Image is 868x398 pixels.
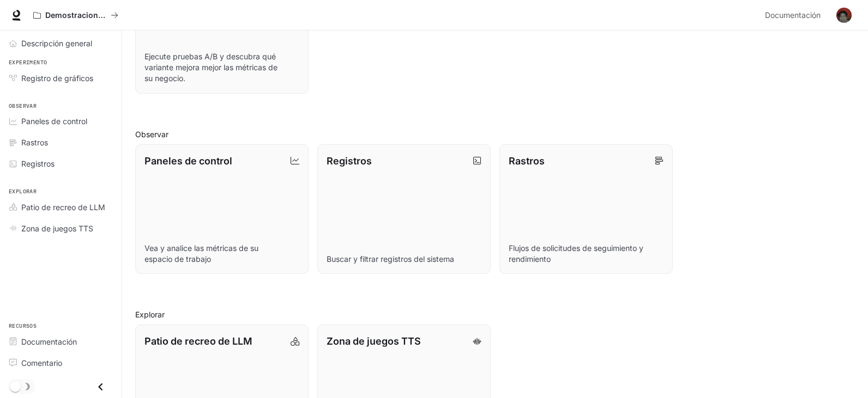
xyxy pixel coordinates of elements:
[4,112,117,131] a: Paneles de control
[21,203,105,212] font: Patio de recreo de LLM
[9,102,37,109] font: Observar
[327,254,454,264] font: Buscar y filtrar registros del sistema
[4,353,117,372] a: Comentario
[21,39,92,48] font: Descripción general
[21,224,93,233] font: Zona de juegos TTS
[135,310,165,319] font: Explorar
[4,69,117,88] a: Registro de gráficos
[45,10,177,20] font: Demostraciones de IA en el mundo
[4,332,117,351] a: Documentación
[4,154,117,173] a: Registros
[4,34,117,53] a: Descripción general
[509,155,545,167] font: Rastros
[21,337,77,346] font: Documentación
[135,130,168,139] font: Observar
[765,10,821,20] font: Documentación
[135,144,309,274] a: Paneles de controlVea y analice las métricas de su espacio de trabajo
[4,219,117,238] a: Zona de juegos TTS
[327,155,372,167] font: Registros
[28,4,123,26] button: Todos los espacios de trabajo
[836,8,852,23] img: Avatar de usuario
[833,4,855,26] button: Avatar de usuario
[761,4,829,26] a: Documentación
[499,144,673,274] a: RastrosFlujos de solicitudes de seguimiento y rendimiento
[21,159,55,168] font: Registros
[9,322,37,329] font: Recursos
[21,74,93,83] font: Registro de gráficos
[144,243,258,264] font: Vea y analice las métricas de su espacio de trabajo
[144,155,232,167] font: Paneles de control
[9,188,37,195] font: Explorar
[327,335,421,347] font: Zona de juegos TTS
[21,138,48,147] font: Rastros
[144,335,252,347] font: Patio de recreo de LLM
[21,117,87,126] font: Paneles de control
[317,144,491,274] a: RegistrosBuscar y filtrar registros del sistema
[10,380,21,392] span: Alternar modo oscuro
[144,52,278,83] font: Ejecute pruebas A/B y descubra qué variante mejora mejor las métricas de su negocio.
[4,133,117,152] a: Rastros
[88,376,113,398] button: Cerrar cajón
[9,59,47,66] font: Experimento
[21,358,62,368] font: Comentario
[4,198,117,217] a: Patio de recreo de LLM
[509,243,643,264] font: Flujos de solicitudes de seguimiento y rendimiento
